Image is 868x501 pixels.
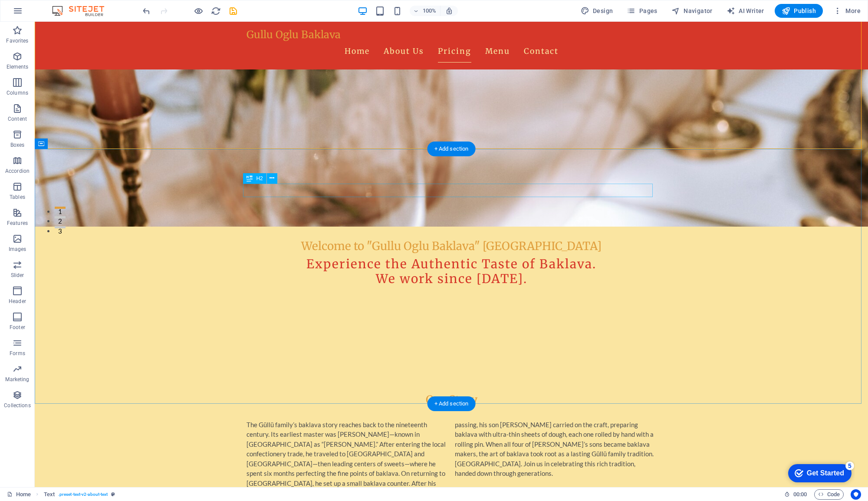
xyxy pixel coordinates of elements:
[7,220,28,227] p: Features
[830,4,864,18] button: More
[211,6,221,16] i: Reload page
[44,489,55,500] span: Click to select. Double-click to edit
[6,37,28,44] p: Favorites
[20,194,31,197] button: 2
[5,376,29,383] p: Marketing
[775,4,823,18] button: Publish
[671,7,713,15] span: Navigator
[141,6,151,16] i: Undo: Change text (Ctrl+Z)
[623,4,661,18] button: Pages
[581,7,613,15] span: Design
[58,489,108,500] span: . preset-text-v2-about-text
[5,168,30,175] p: Accordion
[814,489,844,500] button: Code
[668,4,716,18] button: Navigator
[818,489,840,500] span: Code
[10,350,25,357] p: Forms
[111,492,115,497] i: This element is a customizable preset
[782,7,816,15] span: Publish
[10,142,25,148] p: Boxes
[445,7,453,15] i: On resize automatically adjust zoom level to fit chosen device.
[7,63,29,70] p: Elements
[10,194,25,201] p: Tables
[44,489,115,500] nav: breadcrumb
[410,6,441,16] button: 100%
[723,4,768,18] button: AI Writer
[4,402,30,409] p: Collections
[62,2,71,10] div: 5
[9,246,26,253] p: Images
[210,6,221,16] button: reload
[851,489,861,500] button: Usercentrics
[627,7,657,15] span: Pages
[727,7,764,15] span: AI Writer
[7,489,31,500] a: Click to cancel selection. Double-click to open Pages
[228,6,238,16] button: save
[793,489,807,500] span: 00 00
[256,176,263,181] span: H2
[20,185,31,187] button: 1
[784,489,807,500] h6: Session time
[7,89,28,96] p: Columns
[20,204,31,207] button: 3
[23,10,61,17] div: Get Started
[141,6,151,16] button: undo
[427,396,476,411] div: + Add section
[5,4,68,23] div: Get Started 5 items remaining, 0% complete
[9,298,26,305] p: Header
[8,115,27,122] p: Content
[10,324,25,331] p: Footer
[423,6,437,16] h6: 100%
[427,142,476,156] div: + Add section
[11,272,24,279] p: Slider
[577,4,617,18] div: Design (Ctrl+Alt+Y)
[577,4,617,18] button: Design
[799,491,801,498] span: :
[50,6,115,16] img: Editor Logo
[833,7,861,15] span: More
[193,6,204,16] button: Click here to leave preview mode and continue editing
